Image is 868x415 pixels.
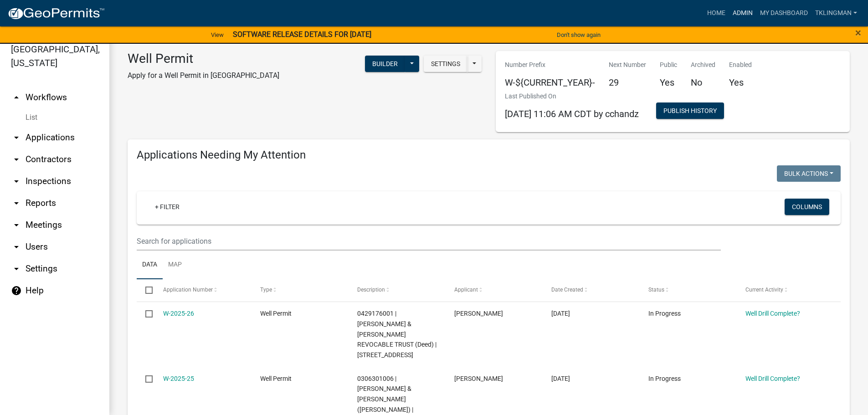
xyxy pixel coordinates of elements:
[691,60,715,70] p: Archived
[128,51,279,67] h3: Well Permit
[609,60,646,70] p: Next Number
[11,198,22,209] i: arrow_drop_down
[505,60,595,70] p: Number Prefix
[648,287,664,293] span: Status
[648,375,681,382] span: In Progress
[11,241,22,252] i: arrow_drop_down
[454,375,503,382] span: Russell Larson
[745,375,800,382] a: Well Drill Complete?
[137,251,163,280] a: Data
[11,285,22,296] i: help
[785,199,829,215] button: Columns
[446,279,543,301] datatable-header-cell: Applicant
[729,60,752,70] p: Enabled
[11,176,22,187] i: arrow_drop_down
[553,27,604,42] button: Don't show again
[505,77,595,88] h5: W-${CURRENT_YEAR}-
[11,92,22,103] i: arrow_drop_up
[233,30,371,39] strong: SOFTWARE RELEASE DETAILS FOR [DATE]
[148,199,187,215] a: + Filter
[777,165,841,182] button: Bulk Actions
[551,287,583,293] span: Date Created
[163,375,194,382] a: W-2025-25
[745,310,800,317] a: Well Drill Complete?
[11,132,22,143] i: arrow_drop_down
[454,310,503,317] span: Russell Larson
[163,287,213,293] span: Application Number
[260,287,272,293] span: Type
[704,5,729,22] a: Home
[207,27,227,42] a: View
[163,310,194,317] a: W-2025-26
[251,279,348,301] datatable-header-cell: Type
[812,5,861,22] a: tklingman
[660,77,677,88] h5: Yes
[454,287,478,293] span: Applicant
[729,5,756,22] a: Admin
[260,375,292,382] span: Well Permit
[349,279,446,301] datatable-header-cell: Description
[656,102,724,119] button: Publish History
[609,77,646,88] h5: 29
[505,108,639,119] span: [DATE] 11:06 AM CDT by cchandz
[648,310,681,317] span: In Progress
[691,77,715,88] h5: No
[11,263,22,274] i: arrow_drop_down
[260,310,292,317] span: Well Permit
[137,232,721,251] input: Search for applications
[640,279,737,301] datatable-header-cell: Status
[11,220,22,231] i: arrow_drop_down
[154,279,251,301] datatable-header-cell: Application Number
[745,287,783,293] span: Current Activity
[551,375,570,382] span: 08/07/2025
[357,310,437,359] span: 0429176001 | SMITH MELVIN R & KATHLEEN M REVOCABLE TRUST (Deed) | 29505 HIGHWAY 18
[163,251,187,280] a: Map
[137,279,154,301] datatable-header-cell: Select
[756,5,812,22] a: My Dashboard
[660,60,677,70] p: Public
[551,310,570,317] span: 08/08/2025
[656,108,724,115] wm-modal-confirm: Workflow Publish History
[855,26,861,39] span: ×
[137,149,841,162] h4: Applications Needing My Attention
[855,27,861,38] button: Close
[128,70,279,81] p: Apply for a Well Permit in [GEOGRAPHIC_DATA]
[737,279,834,301] datatable-header-cell: Current Activity
[505,92,639,101] p: Last Published On
[424,56,467,72] button: Settings
[729,77,752,88] h5: Yes
[11,154,22,165] i: arrow_drop_down
[357,287,385,293] span: Description
[365,56,405,72] button: Builder
[543,279,640,301] datatable-header-cell: Date Created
